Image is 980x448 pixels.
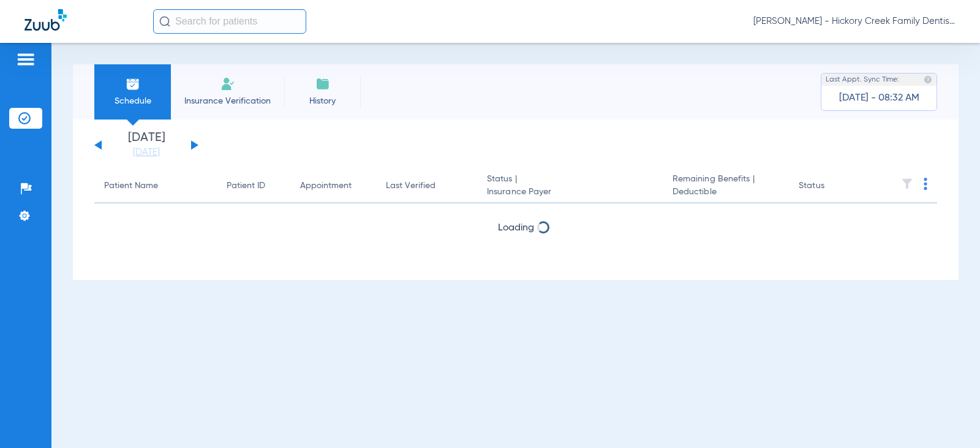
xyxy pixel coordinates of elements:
div: Patient ID [227,180,281,192]
img: Zuub Logo [24,9,67,31]
img: Search Icon [159,16,170,27]
img: hamburger-icon [16,52,36,67]
th: Status [789,169,872,203]
div: Last Verified [386,180,435,192]
input: Search for patients [153,9,306,34]
div: Patient ID [227,180,265,192]
img: filter.svg [901,178,913,190]
img: last sync help info [924,75,932,84]
div: Patient Name [104,180,207,192]
span: Insurance Payer [487,186,653,199]
div: Patient Name [104,180,158,192]
li: [DATE] [110,132,183,159]
a: [DATE] [110,146,183,159]
span: Deductible [673,186,779,199]
div: Appointment [300,180,366,192]
span: History [293,95,352,107]
img: Schedule [126,77,140,91]
span: Last Appt. Sync Time: [826,74,899,86]
div: Appointment [300,180,352,192]
span: [PERSON_NAME] - Hickory Creek Family Dentistry [753,15,956,28]
span: [DATE] - 08:32 AM [839,92,919,104]
span: Schedule [104,95,162,107]
div: Last Verified [386,180,467,192]
img: History [315,77,330,91]
span: Insurance Verification [180,95,275,107]
span: Loading [498,223,534,233]
th: Status | [477,169,663,203]
img: Manual Insurance Verification [221,77,235,91]
th: Remaining Benefits | [663,169,789,203]
img: group-dot-blue.svg [924,178,927,190]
